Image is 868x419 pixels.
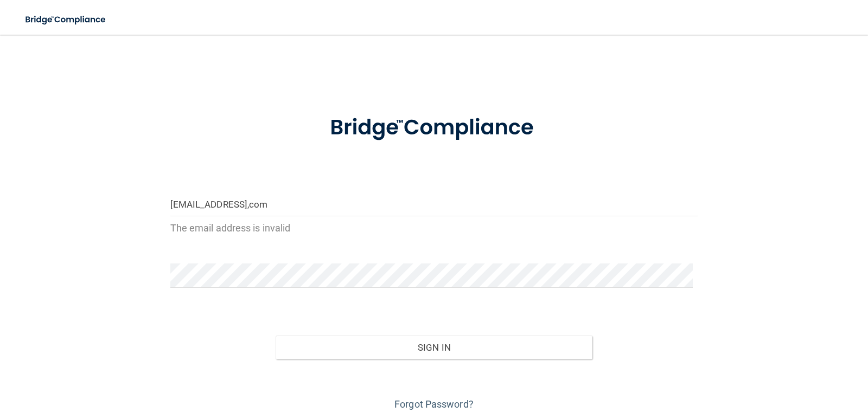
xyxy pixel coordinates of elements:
[16,9,116,31] img: bridge_compliance_login_screen.278c3ca4.svg
[170,192,698,216] input: Email
[276,336,592,359] button: Sign In
[394,398,474,410] a: Forgot Password?
[308,100,560,156] img: bridge_compliance_login_screen.278c3ca4.svg
[170,219,698,237] p: The email address is invalid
